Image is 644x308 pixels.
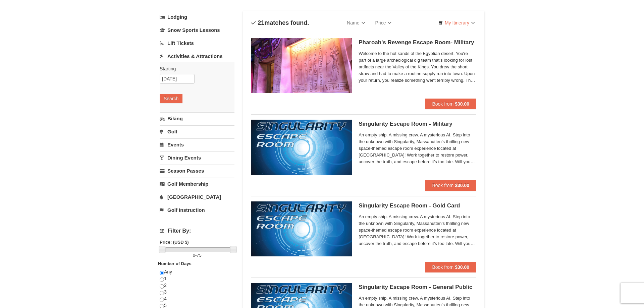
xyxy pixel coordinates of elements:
[251,201,352,256] img: 6619913-513-94f1c799.jpg
[160,65,229,72] label: Starting
[455,101,469,107] strong: $30.00
[455,183,469,188] strong: $30.00
[359,39,476,46] h5: Pharoah's Revenge Escape Room- Military
[342,16,370,29] a: Name
[434,18,479,28] a: My Itinerary
[160,138,234,151] a: Events
[197,253,201,258] span: 75
[432,183,453,188] span: Book from
[251,19,309,26] h4: matches found.
[455,264,469,270] strong: $30.00
[160,204,234,216] a: Golf Instruction
[425,262,476,272] button: Book from $30.00
[258,19,264,26] span: 21
[251,120,352,175] img: 6619913-520-2f5f5301.jpg
[160,191,234,203] a: [GEOGRAPHIC_DATA]
[359,50,476,84] span: Welcome to the hot sands of the Egyptian desert. You're part of a large archeological dig team th...
[160,24,234,36] a: Snow Sports Lessons
[160,252,234,259] label: -
[359,284,476,291] h5: Singularity Escape Room - General Public
[432,264,453,270] span: Book from
[359,202,476,209] h5: Singularity Escape Room - Gold Card
[160,165,234,177] a: Season Passes
[160,125,234,138] a: Golf
[425,180,476,191] button: Book from $30.00
[359,213,476,247] span: An empty ship. A missing crew. A mysterious AI. Step into the unknown with Singularity, Massanutt...
[158,261,192,266] strong: Number of Days
[160,50,234,62] a: Activities & Attractions
[251,38,352,93] img: 6619913-410-20a124c9.jpg
[359,121,476,127] h5: Singularity Escape Room - Military
[160,37,234,49] a: Lift Tickets
[370,16,397,29] a: Price
[193,253,195,258] span: 0
[160,11,234,23] a: Lodging
[160,112,234,125] a: Biking
[425,99,476,109] button: Book from $30.00
[359,132,476,165] span: An empty ship. A missing crew. A mysterious AI. Step into the unknown with Singularity, Massanutt...
[432,101,453,107] span: Book from
[160,94,182,103] button: Search
[160,240,189,245] strong: Price: (USD $)
[160,178,234,190] a: Golf Membership
[160,151,234,164] a: Dining Events
[160,228,234,234] h4: Filter By:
